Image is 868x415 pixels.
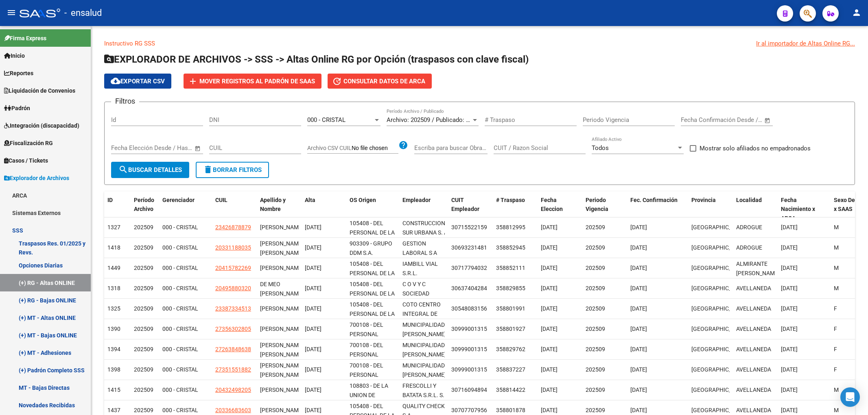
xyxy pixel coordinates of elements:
[402,320,457,348] div: MUNICIPALIDAD [PERSON_NAME][GEOGRAPHIC_DATA]
[691,366,746,373] span: [GEOGRAPHIC_DATA]
[134,305,153,312] span: 202509
[4,121,79,130] span: Integración (discapacidad)
[104,191,131,227] datatable-header-cell: ID
[162,197,195,203] span: Gerenciador
[781,224,798,230] span: [DATE]
[162,244,198,251] span: 000 - CRISTAL
[328,74,432,89] button: Consultar datos de ARCA
[448,191,493,227] datatable-header-cell: CUIT Empleador
[162,346,198,352] span: 000 - CRISTAL
[496,197,525,203] span: # Traspaso
[582,191,627,227] datatable-header-cell: Periodo Vigencia
[451,197,479,213] span: CUIT Empleador
[134,387,153,393] span: 202509
[840,387,860,407] div: Open Intercom Messenger
[305,284,343,293] div: [DATE]
[541,265,558,271] span: [DATE]
[184,74,321,89] button: Mover registros al PADRÓN de SAAS
[496,326,525,332] span: 358801927
[834,305,837,312] span: F
[541,326,558,332] span: [DATE]
[215,407,251,413] span: 20336683603
[118,165,128,174] mat-icon: search
[781,197,815,222] span: Fecha Nacimiento x ARCA
[134,224,153,230] span: 202509
[541,305,558,312] span: [DATE]
[162,387,198,393] span: 000 - CRISTAL
[64,4,102,22] span: - ensalud
[104,74,171,89] button: Exportar CSV
[451,346,487,352] span: 30999001315
[260,326,304,332] span: [PERSON_NAME]
[402,300,445,328] div: COTO CENTRO INTEGRAL DE COMERC
[630,346,647,352] span: [DATE]
[215,265,251,271] span: 20415782269
[4,34,46,43] span: Firma Express
[630,265,647,271] span: [DATE]
[162,305,198,312] span: 000 - CRISTAL
[260,224,304,230] span: [PERSON_NAME]
[302,191,346,227] datatable-header-cell: Alta
[736,261,780,276] span: ALMIRANTE [PERSON_NAME]
[586,387,605,393] span: 202509
[134,244,153,251] span: 202509
[162,265,198,271] span: 000 - CRISTAL
[215,244,251,251] span: 20331188035
[350,220,395,245] span: 105408 - DEL PERSONAL DE LA CONSTRUCCION
[834,265,839,271] span: M
[834,285,839,291] span: M
[586,305,605,312] span: 202509
[4,86,75,95] span: Liquidación de Convenios
[496,305,525,312] span: 358801991
[305,345,343,354] div: [DATE]
[107,224,120,230] span: 1327
[352,145,398,152] input: Archivo CSV CUIL
[691,244,746,251] span: [GEOGRAPHIC_DATA]
[305,385,343,395] div: [DATE]
[834,407,839,413] span: M
[402,197,431,203] span: Empleador
[107,366,120,373] span: 1398
[630,197,678,203] span: Fec. Confirmación
[402,361,457,389] div: MUNICIPALIDAD [PERSON_NAME][GEOGRAPHIC_DATA]
[834,244,839,251] span: M
[134,366,153,373] span: 202509
[402,259,445,278] div: IAMBILL VIAL S.R.L.
[4,139,53,148] span: Fiscalización RG
[586,285,605,291] span: 202509
[4,156,48,165] span: Casos / Tickets
[736,244,762,251] span: ADROGUE
[451,407,487,413] span: 30707707956
[541,244,558,251] span: [DATE]
[630,326,647,332] span: [DATE]
[691,265,746,271] span: [GEOGRAPHIC_DATA]
[736,305,771,312] span: AVELLANEDA
[134,326,153,332] span: 202509
[107,326,120,332] span: 1390
[134,346,153,352] span: 202509
[736,366,771,373] span: AVELLANEDA
[4,51,25,60] span: Inicio
[260,265,304,271] span: [PERSON_NAME]
[834,346,837,352] span: F
[586,265,605,271] span: 202509
[721,116,761,124] input: Fecha fin
[496,346,525,352] span: 358829762
[592,144,609,152] span: Todos
[162,407,198,413] span: 000 - CRISTAL
[111,78,165,85] span: Exportar CSV
[215,197,227,203] span: CUIL
[162,285,198,291] span: 000 - CRISTAL
[733,191,778,227] datatable-header-cell: Localidad
[451,387,487,393] span: 30716094894
[781,326,798,332] span: [DATE]
[852,8,861,17] mat-icon: person
[107,346,120,352] span: 1394
[188,76,198,86] mat-icon: add
[736,285,771,291] span: AVELLANEDA
[332,76,342,86] mat-icon: update
[305,304,343,313] div: [DATE]
[736,407,771,413] span: AVELLANEDA
[134,197,154,213] span: Período Archivo
[496,407,525,413] span: 358801878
